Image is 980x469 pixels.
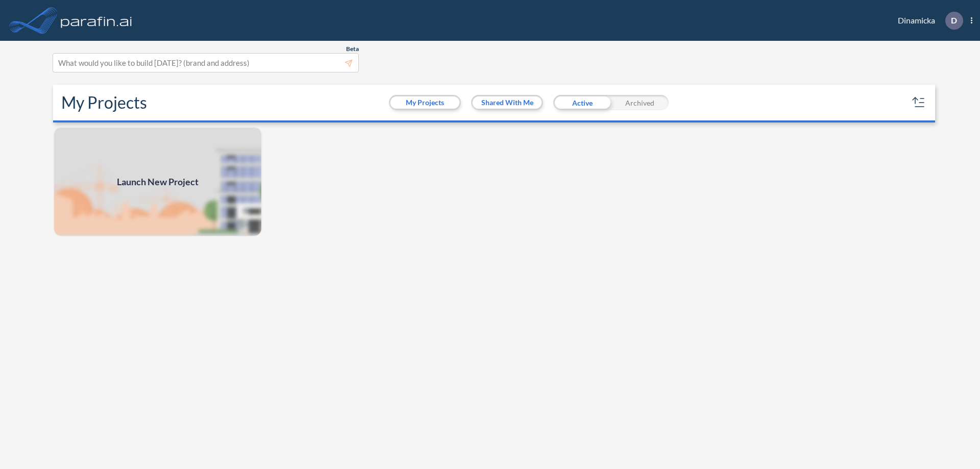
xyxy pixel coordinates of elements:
[473,96,542,109] button: Shared With Me
[53,127,262,237] img: add
[59,10,134,31] img: logo
[951,16,957,25] p: D
[911,94,927,111] button: sort
[883,12,972,30] div: Dinamicka
[390,96,459,109] button: My Projects
[346,45,359,53] span: Beta
[117,175,199,189] span: Launch New Project
[61,93,147,112] h2: My Projects
[553,95,611,110] div: Active
[611,95,669,110] div: Archived
[53,127,262,237] a: Launch New Project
